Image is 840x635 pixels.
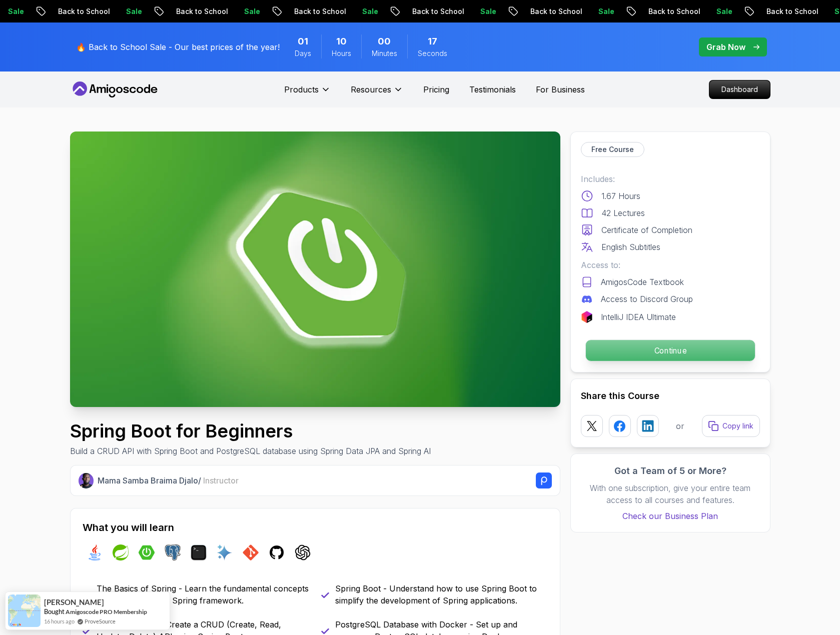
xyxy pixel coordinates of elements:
[83,520,548,534] h2: What you will learn
[469,83,516,95] a: Testimonials
[105,6,137,16] p: Sale
[165,544,181,560] img: postgres logo
[217,544,233,560] img: ai logo
[581,259,760,271] p: Access to:
[378,34,391,48] span: 0 Minutes
[581,311,593,323] img: jetbrains logo
[332,48,351,58] span: Hours
[676,420,684,432] p: or
[351,83,403,103] button: Resources
[98,474,239,486] p: Mama Samba Braima Djalo /
[139,544,155,560] img: spring-boot logo
[191,544,207,560] img: terminal logo
[601,241,660,253] p: English Subtitles
[706,41,745,53] p: Grab Now
[423,83,449,95] a: Pricing
[709,80,770,98] p: Dashboard
[335,582,548,606] p: Spring Boot - Understand how to use Spring Boot to simplify the development of Spring applications.
[509,6,577,16] p: Back to School
[70,131,560,407] img: spring-boot-for-beginners_thumbnail
[44,598,104,606] span: [PERSON_NAME]
[37,6,105,16] p: Back to School
[8,594,41,627] img: provesource social proof notification image
[581,482,760,506] p: With one subscription, give your entire team access to all courses and features.
[76,41,280,53] p: 🔥 Back to School Sale - Our best prices of the year!
[418,48,447,58] span: Seconds
[581,389,760,403] h2: Share this Course
[269,544,285,560] img: github logo
[284,83,319,95] p: Products
[44,607,65,615] span: Bought
[113,544,129,560] img: spring logo
[581,510,760,522] a: Check our Business Plan
[581,464,760,478] h3: Got a Team of 5 or More?
[243,544,259,560] img: git logo
[581,173,760,185] p: Includes:
[351,83,391,95] p: Resources
[591,144,634,154] p: Free Course
[601,190,640,202] p: 1.67 Hours
[695,6,727,16] p: Sale
[585,340,754,361] p: Continue
[601,276,684,288] p: AmigosCode Textbook
[44,617,75,625] span: 16 hours ago
[459,6,491,16] p: Sale
[601,311,676,323] p: IntelliJ IDEA Ultimate
[298,34,308,48] span: 1 Days
[87,544,103,560] img: java logo
[372,48,397,58] span: Minutes
[709,80,770,99] a: Dashboard
[97,582,309,606] p: The Basics of Spring - Learn the fundamental concepts and features of the Spring framework.
[223,6,255,16] p: Sale
[273,6,341,16] p: Back to School
[203,475,239,485] span: Instructor
[601,293,693,305] p: Access to Discord Group
[70,421,431,441] h1: Spring Boot for Beginners
[391,6,459,16] p: Back to School
[341,6,373,16] p: Sale
[745,6,813,16] p: Back to School
[601,207,645,219] p: 42 Lectures
[722,421,753,431] p: Copy link
[627,6,695,16] p: Back to School
[66,608,147,615] a: Amigoscode PRO Membership
[284,83,331,103] button: Products
[536,83,585,95] a: For Business
[428,34,437,48] span: 17 Seconds
[577,6,609,16] p: Sale
[336,34,347,48] span: 10 Hours
[155,6,223,16] p: Back to School
[79,473,94,488] img: Nelson Djalo
[85,617,116,625] a: ProveSource
[585,339,755,361] button: Continue
[295,544,311,560] img: chatgpt logo
[70,445,431,457] p: Build a CRUD API with Spring Boot and PostgreSQL database using Spring Data JPA and Spring AI
[295,48,311,58] span: Days
[702,415,760,437] button: Copy link
[601,224,692,236] p: Certificate of Completion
